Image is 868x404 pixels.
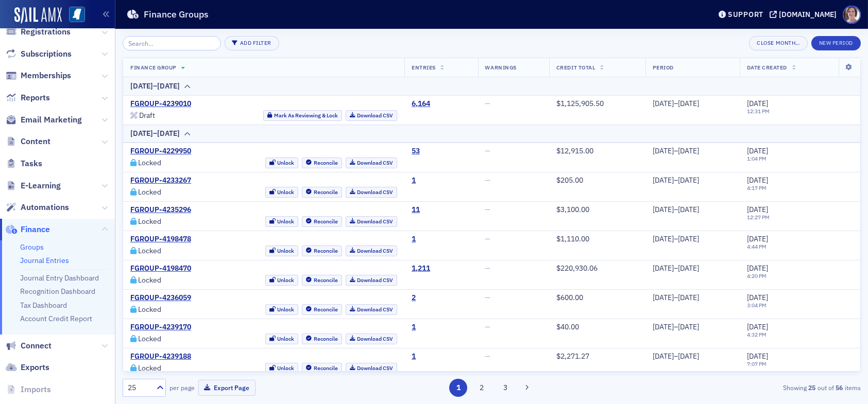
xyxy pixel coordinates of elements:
[225,36,279,50] button: Add Filter
[346,187,398,198] a: Download CSV
[834,383,845,392] strong: 56
[6,70,71,81] a: Memberships
[412,323,416,332] div: 1
[21,202,69,213] span: Automations
[556,205,589,214] span: $3,100.00
[139,248,162,254] div: Locked
[747,205,768,214] span: [DATE]
[747,302,767,309] time: 3:04 PM
[302,275,342,286] button: Reconcile
[20,314,92,323] a: Account Credit Report
[20,301,67,310] a: Tax Dashboard
[6,114,82,126] a: Email Marketing
[14,7,62,24] img: SailAMX
[302,187,342,198] button: Reconcile
[265,304,299,315] button: Unlock
[556,234,589,243] span: $1,110.00
[21,114,82,126] span: Email Marketing
[144,8,209,21] h1: Finance Groups
[302,245,342,256] button: Reconcile
[747,322,768,331] span: [DATE]
[485,146,491,155] span: —
[556,293,583,302] span: $600.00
[556,99,604,108] span: $1,125,905.50
[21,136,50,147] span: Content
[843,6,861,24] span: Profile
[6,158,42,169] a: Tasks
[779,10,837,19] div: [DOMAIN_NAME]
[653,64,674,71] span: Period
[653,205,733,215] div: [DATE]–[DATE]
[412,293,416,303] a: 2
[747,352,768,361] span: [DATE]
[139,219,162,224] div: Locked
[485,264,491,273] span: —
[6,136,50,147] a: Content
[556,175,583,185] span: $205.00
[139,336,162,342] div: Locked
[130,205,191,215] a: FGROUP-4235296
[556,352,589,361] span: $2,271.27
[20,273,99,283] a: Journal Entry Dashboard
[20,256,69,265] a: Journal Entries
[412,352,416,361] a: 1
[6,340,52,352] a: Connect
[346,304,398,315] a: Download CSV
[265,157,299,168] button: Unlock
[749,36,807,50] button: Close Month…
[21,92,50,103] span: Reports
[412,99,430,109] a: 6,164
[6,362,49,373] a: Exports
[265,187,299,198] button: Unlock
[130,147,191,156] a: FGROUP-4229950
[770,11,840,18] button: [DOMAIN_NAME]
[747,99,768,108] span: [DATE]
[198,380,256,396] button: Export Page
[412,64,436,71] span: Entries
[140,113,156,118] div: Draft
[346,110,398,121] a: Download CSV
[6,224,50,235] a: Finance
[139,277,162,283] div: Locked
[346,333,398,344] a: Download CSV
[653,352,733,361] div: [DATE]–[DATE]
[130,99,191,109] a: FGROUP-4239010
[130,235,191,244] a: FGROUP-4198478
[496,379,514,397] button: 3
[6,48,72,60] a: Subscriptions
[346,363,398,374] a: Download CSV
[139,160,162,166] div: Locked
[747,360,767,367] time: 7:07 PM
[130,81,180,92] div: [DATE]–[DATE]
[485,352,491,361] span: —
[747,184,767,191] time: 4:17 PM
[747,155,767,162] time: 1:04 PM
[485,99,491,108] span: —
[169,383,195,392] label: per page
[302,363,342,374] button: Reconcile
[747,243,767,250] time: 4:44 PM
[653,147,733,156] div: [DATE]–[DATE]
[747,293,768,302] span: [DATE]
[6,384,51,395] a: Imports
[6,180,61,191] a: E-Learning
[412,235,416,244] a: 1
[653,99,733,109] div: [DATE]–[DATE]
[747,234,768,243] span: [DATE]
[21,158,42,169] span: Tasks
[6,202,69,213] a: Automations
[485,175,491,185] span: —
[412,176,416,185] div: 1
[21,384,51,395] span: Imports
[653,323,733,332] div: [DATE]–[DATE]
[449,379,467,397] button: 1
[747,108,770,115] time: 12:31 PM
[807,383,818,392] strong: 25
[62,7,85,24] a: View Homepage
[653,293,733,303] div: [DATE]–[DATE]
[302,304,342,315] button: Reconcile
[139,189,162,195] div: Locked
